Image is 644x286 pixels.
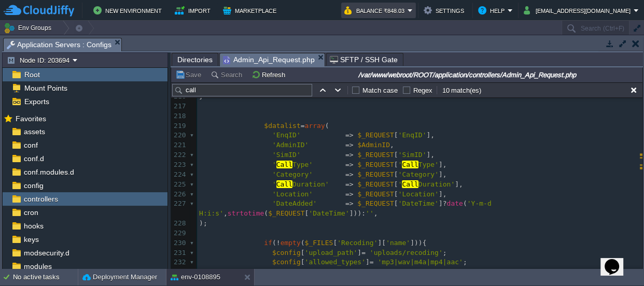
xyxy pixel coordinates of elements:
[22,248,71,258] a: modsecurity.d
[22,194,60,204] span: controllers
[357,249,361,256] span: ]
[305,249,358,256] span: 'upload_path'
[228,209,264,217] span: strtotime
[443,199,447,207] span: ?
[22,208,40,217] a: cron
[344,4,408,17] button: Balance ₹848.03
[22,167,76,177] a: conf.modules.d
[22,181,45,190] span: config
[301,258,305,266] span: [
[22,154,46,163] a: conf.d
[268,209,304,217] span: $_REQUEST
[22,83,69,93] span: Mount Points
[272,151,301,159] span: 'SimID'
[345,199,354,207] span: =>
[171,238,188,248] div: 230
[272,170,313,178] span: 'Category'
[171,190,188,199] div: 226
[410,268,443,276] span: "Ymdhis"
[398,151,427,159] span: 'SimID'
[455,180,463,188] span: ],
[93,4,165,17] button: New Environment
[349,209,366,217] span: ])):
[292,180,329,188] span: Duration'
[374,209,378,217] span: ,
[22,97,51,106] span: Exports
[345,131,354,139] span: =>
[357,151,394,159] span: $_REQUEST
[171,180,188,190] div: 225
[463,258,467,266] span: ;
[439,199,443,207] span: ]
[361,249,366,256] span: =
[171,111,188,121] div: 218
[349,268,354,276] span: ]
[394,151,398,159] span: [
[357,141,390,149] span: $AdminID
[305,122,325,130] span: array
[276,180,292,188] span: Call
[398,170,439,178] span: 'Category'
[394,190,398,198] span: [
[426,151,435,159] span: ],
[398,161,402,168] span: '
[264,239,272,247] span: if
[446,199,463,207] span: date
[171,170,188,180] div: 224
[394,199,398,207] span: [
[4,21,55,35] button: Env Groups
[22,70,41,79] a: Root
[426,131,435,139] span: ],
[22,140,39,150] span: conf
[357,170,394,178] span: $_REQUEST
[264,122,300,130] span: $datalist
[394,161,398,168] span: [
[22,221,45,231] span: hooks
[377,258,463,266] span: 'mp3|wav|m4a|mp4|aac'
[467,268,479,276] span: ();
[301,239,305,247] span: (
[171,160,188,170] div: 223
[366,209,374,217] span: ''
[463,199,467,207] span: (
[171,150,188,160] div: 222
[22,127,47,136] a: assets
[524,4,634,17] button: [EMAIL_ADDRESS][DOMAIN_NAME]
[439,170,447,178] span: ],
[177,53,213,66] span: Directories
[398,180,402,188] span: '
[272,258,301,266] span: $config
[345,161,354,168] span: =>
[13,114,48,123] span: Favorites
[406,268,410,276] span: (
[272,161,276,168] span: '
[362,87,398,94] label: Match case
[264,209,268,217] span: (
[171,140,188,150] div: 221
[402,161,418,168] span: Call
[398,131,427,139] span: 'EnqID'
[272,199,317,207] span: 'DateAdded'
[171,272,220,282] button: env-0108895
[301,249,305,256] span: [
[345,180,354,188] span: =>
[478,4,508,17] button: Help
[370,258,374,266] span: =
[272,141,309,149] span: 'AdminID'
[171,199,188,209] div: 227
[357,190,394,198] span: $_REQUEST
[370,249,443,256] span: 'uploads/recoding'
[7,55,73,65] button: Node ID: 203694
[357,180,394,188] span: $_REQUEST
[418,180,455,188] span: Duration'
[443,268,451,276] span: ).
[333,239,337,247] span: [
[330,53,398,66] span: SFTP / SSH Gate
[171,248,188,258] div: 231
[309,209,349,217] span: 'DateTime'
[439,161,447,168] span: ],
